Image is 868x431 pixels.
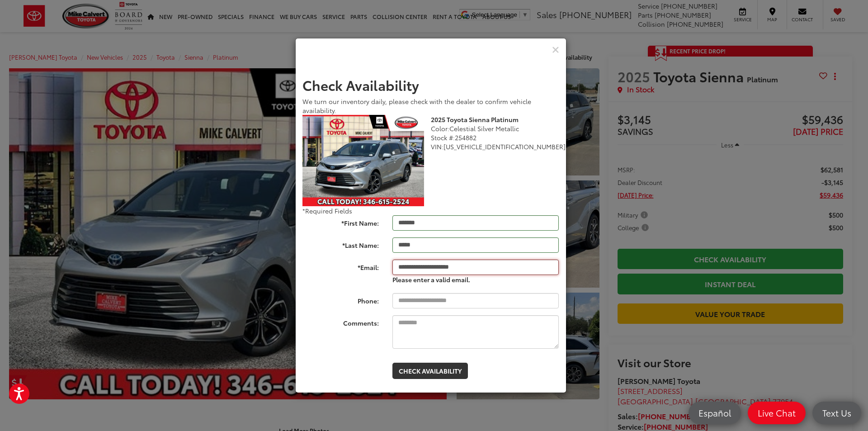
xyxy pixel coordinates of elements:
[818,407,856,418] span: Text Us
[302,97,559,115] div: We turn our inventory daily, please check with the dealer to confirm vehicle availability.
[296,237,386,250] label: *Last Name:
[689,402,741,424] a: Español
[296,315,386,327] label: Comments:
[296,260,386,272] label: *Email:
[302,115,424,206] img: 2025 Toyota Sienna Platinum
[296,215,386,227] label: *First Name:
[392,275,470,284] label: Please enter a valid email.
[748,402,806,424] a: Live Chat
[455,133,476,142] span: 254882
[753,407,800,418] span: Live Chat
[694,407,736,418] span: Español
[431,115,519,124] b: 2025 Toyota Sienna Platinum
[302,206,352,215] span: *Required Fields
[431,142,443,151] span: VIN:
[431,133,455,142] span: Stock #:
[552,44,559,55] button: Close
[392,363,468,379] button: Check Availability
[302,77,559,92] h2: Check Availability
[449,124,519,133] span: Celestial Silver Metallic
[296,293,386,305] label: Phone:
[812,402,861,424] a: Text Us
[431,124,449,133] span: Color:
[443,142,566,151] span: [US_VEHICLE_IDENTIFICATION_NUMBER]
